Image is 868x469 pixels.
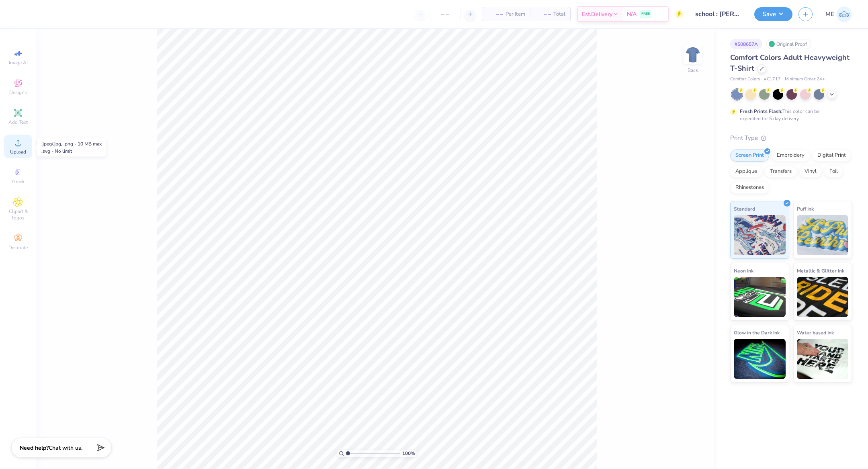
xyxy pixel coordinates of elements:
span: Clipart & logos [4,208,32,221]
img: Puff Ink [797,215,849,255]
div: Print Type [730,133,852,143]
span: Comfort Colors [730,76,760,83]
div: This color can be expedited for 5 day delivery. [740,108,839,122]
div: # 508657A [730,39,762,49]
div: Rhinestones [730,182,769,194]
div: Applique [730,166,762,178]
img: Standard [734,215,786,255]
div: Transfers [765,166,797,178]
button: Save [754,7,792,21]
span: 100 % [402,450,415,457]
span: Chat with us. [49,444,82,452]
input: – – [430,7,461,21]
span: Glow in the Dark Ink [734,328,780,337]
span: Total [553,10,565,18]
span: Add Text [8,119,28,125]
span: # C1717 [764,76,781,83]
div: Original Proof [766,39,811,49]
div: Vinyl [799,166,822,178]
span: Minimum Order: 24 + [785,76,825,83]
img: Back [685,47,701,63]
span: Image AI [9,59,28,66]
span: Puff Ink [797,205,814,213]
span: Neon Ink [734,266,753,275]
span: Upload [10,149,26,155]
span: – – [487,10,503,18]
span: N/A [627,10,637,18]
div: Back [688,67,698,74]
span: – – [535,10,551,18]
strong: Fresh Prints Flash: [740,108,782,115]
img: Glow in the Dark Ink [734,339,786,379]
span: Standard [734,205,755,213]
a: ME [825,6,852,22]
div: .svg - No limit [41,147,102,155]
span: Decorate [8,244,28,251]
div: .jpeg/.jpg, .png - 10 MB max [41,140,102,147]
div: Digital Print [812,150,851,162]
input: Untitled Design [689,6,748,22]
span: Est. Delivery [582,10,612,18]
img: Metallic & Glitter Ink [797,277,849,317]
span: Comfort Colors Adult Heavyweight T-Shirt [730,53,850,73]
span: FREE [641,11,650,17]
span: ME [825,10,834,19]
img: Maria Espena [836,6,852,22]
span: Greek [12,178,25,185]
div: Screen Print [730,150,769,162]
strong: Need help? [20,444,49,452]
img: Water based Ink [797,339,849,379]
div: Embroidery [772,150,810,162]
span: Water based Ink [797,328,834,337]
span: Designs [9,89,27,96]
img: Neon Ink [734,277,786,317]
span: Per Item [506,10,525,18]
div: Foil [824,166,843,178]
span: Metallic & Glitter Ink [797,266,844,275]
